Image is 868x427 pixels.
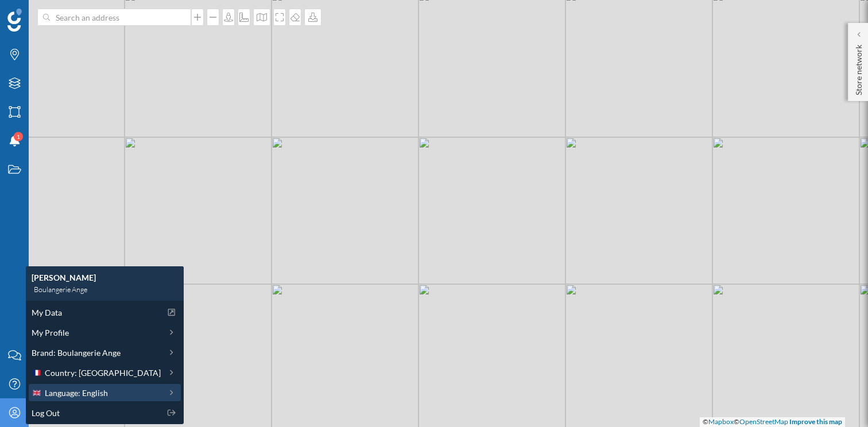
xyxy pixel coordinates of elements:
div: [PERSON_NAME] [32,272,178,284]
span: Brand: Boulangerie Ange [32,347,121,359]
img: Geoblink Logo [7,9,22,32]
a: OpenStreetMap [739,417,788,426]
a: Improve this map [789,417,842,426]
span: My Data [32,306,62,319]
span: My Profile [32,327,69,339]
span: Log Out [32,407,60,419]
div: © © [700,417,845,427]
span: Support [24,8,65,18]
a: Mapbox [708,417,734,426]
span: 1 [17,131,20,142]
span: Language: English [45,387,108,399]
span: Country: [GEOGRAPHIC_DATA] [45,367,161,379]
p: Store network [853,40,865,95]
div: Boulangerie Ange [32,284,178,295]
